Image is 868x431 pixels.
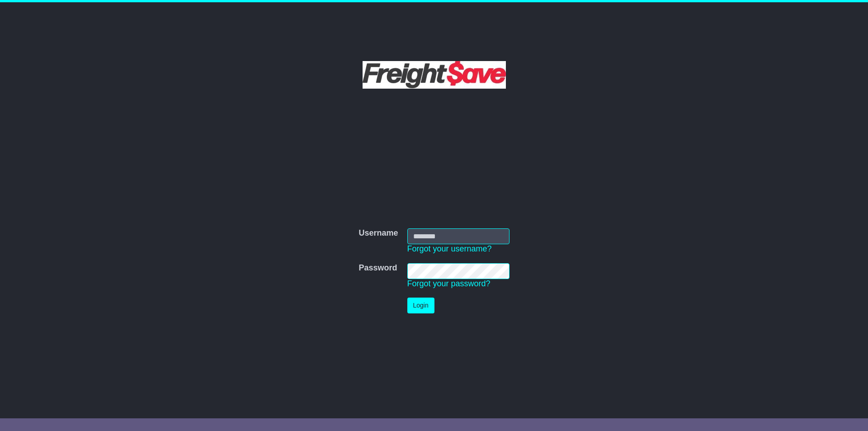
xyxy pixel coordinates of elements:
a: Forgot your username? [407,244,492,253]
label: Username [359,228,398,238]
button: Login [407,298,434,313]
img: Freight Save [363,61,506,89]
a: Forgot your password? [407,279,491,288]
label: Password [359,263,397,273]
